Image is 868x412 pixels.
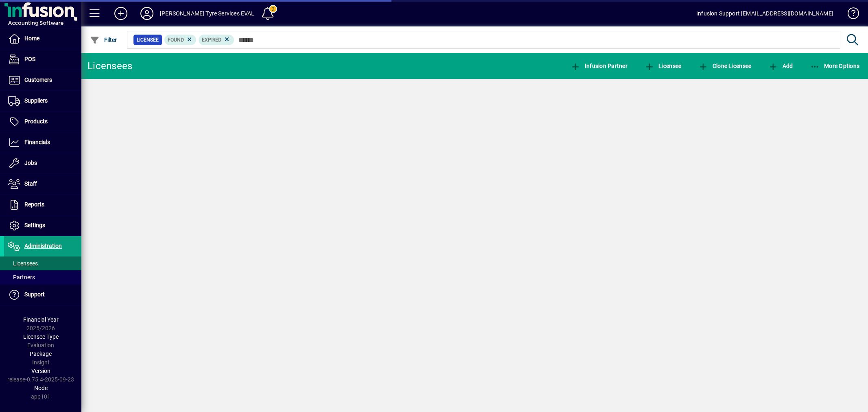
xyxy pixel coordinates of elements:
a: Settings [4,215,81,236]
a: Products [4,112,81,132]
span: Financial Year [23,316,59,323]
div: Infusion Support [EMAIL_ADDRESS][DOMAIN_NAME] [696,7,833,20]
span: POS [24,56,35,62]
button: Filter [88,33,119,47]
span: Settings [24,222,45,228]
a: Licensees [4,256,81,270]
a: Knowledge Base [842,2,858,28]
span: Licensee Type [23,333,59,340]
span: Add [768,63,793,69]
a: Reports [4,195,81,215]
span: Customers [24,77,52,83]
span: More Options [810,63,860,69]
span: Reports [24,201,44,208]
a: Suppliers [4,91,81,111]
mat-chip: Expiry status: Expired [199,35,234,45]
span: Found [168,37,184,43]
button: Add [108,6,134,21]
button: Profile [134,6,160,21]
a: Partners [4,270,81,284]
span: Administration [24,243,62,249]
a: POS [4,49,81,70]
a: Support [4,285,81,305]
span: Financials [24,139,50,145]
span: Version [31,368,50,374]
span: Licensees [8,260,38,267]
span: Jobs [24,160,37,166]
button: Clone Licensee [696,59,753,73]
a: Customers [4,70,81,90]
div: [PERSON_NAME] Tyre Services EVAL [160,7,255,20]
span: Support [24,291,45,298]
a: Staff [4,174,81,194]
span: Filter [90,37,117,43]
span: Partners [8,274,35,281]
button: Infusion Partner [568,59,630,73]
button: Licensee [643,59,684,73]
span: Clone Licensee [698,63,751,69]
a: Financials [4,132,81,153]
span: Licensee [137,36,159,44]
span: Node [34,385,48,391]
span: Suppliers [24,97,48,104]
span: Infusion Partner [571,63,627,69]
button: Add [766,59,795,73]
span: Products [24,118,48,125]
div: Licensees [87,59,132,72]
span: Staff [24,180,37,187]
button: More Options [808,59,862,73]
span: Package [30,351,52,357]
span: Licensee [645,63,682,69]
span: Home [24,35,39,42]
span: Expired [202,37,221,43]
a: Jobs [4,153,81,173]
a: Home [4,28,81,49]
mat-chip: Found Status: Found [164,35,197,45]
